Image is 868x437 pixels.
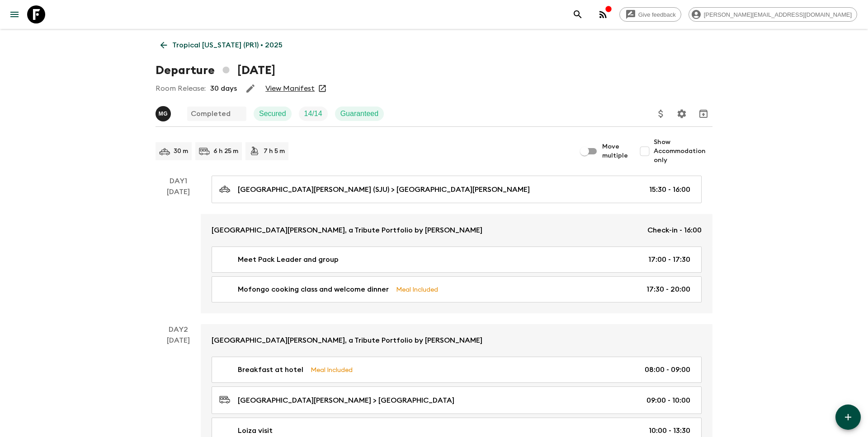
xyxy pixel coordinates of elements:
[673,105,691,123] button: Settings
[569,5,587,23] button: search adventures
[212,176,702,203] a: [GEOGRAPHIC_DATA][PERSON_NAME] (SJU) > [GEOGRAPHIC_DATA][PERSON_NAME]15:30 - 16:00
[156,109,173,116] span: Melido Grullon
[156,36,288,54] a: Tropical [US_STATE] (PR1) • 2025
[156,324,201,335] p: Day 2
[238,425,273,436] p: Loiza visit
[311,365,353,375] p: Meal Included
[191,108,231,119] p: Completed
[647,225,702,236] p: Check-in - 16:00
[304,108,322,119] p: 14 / 14
[167,186,190,313] div: [DATE]
[5,5,24,23] button: menu
[238,184,530,195] p: [GEOGRAPHIC_DATA][PERSON_NAME] (SJU) > [GEOGRAPHIC_DATA][PERSON_NAME]
[212,357,702,383] a: Breakfast at hotelMeal Included08:00 - 09:00
[649,425,690,436] p: 10:00 - 13:30
[201,214,712,246] a: [GEOGRAPHIC_DATA][PERSON_NAME], a Tribute Portfolio by [PERSON_NAME]Check-in - 16:00
[645,364,690,375] p: 08:00 - 09:00
[156,176,201,186] p: Day 1
[259,108,286,119] p: Secured
[265,84,315,93] a: View Manifest
[648,254,690,265] p: 17:00 - 17:30
[649,184,690,195] p: 15:30 - 16:00
[633,11,681,18] span: Give feedback
[172,40,283,51] p: Tropical [US_STATE] (PR1) • 2025
[156,61,275,79] h1: Departure [DATE]
[699,11,857,18] span: [PERSON_NAME][EMAIL_ADDRESS][DOMAIN_NAME]
[238,364,303,375] p: Breakfast at hotel
[201,324,712,357] a: [GEOGRAPHIC_DATA][PERSON_NAME], a Tribute Portfolio by [PERSON_NAME]
[238,284,389,295] p: Mofongo cooking class and welcome dinner
[646,395,690,406] p: 09:00 - 10:00
[264,147,285,156] p: 7 h 5 m
[689,7,857,22] div: [PERSON_NAME][EMAIL_ADDRESS][DOMAIN_NAME]
[340,108,379,119] p: Guaranteed
[238,254,339,265] p: Meet Pack Leader and group
[213,147,238,156] p: 6 h 25 m
[212,276,702,302] a: Mofongo cooking class and welcome dinnerMeal Included17:30 - 20:00
[254,107,292,121] div: Secured
[396,284,438,294] p: Meal Included
[652,105,670,123] button: Update Price, Early Bird Discount and Costs
[646,284,690,295] p: 17:30 - 20:00
[212,335,482,346] p: [GEOGRAPHIC_DATA][PERSON_NAME], a Tribute Portfolio by [PERSON_NAME]
[212,246,702,273] a: Meet Pack Leader and group17:00 - 17:30
[210,83,237,94] p: 30 days
[619,7,681,22] a: Give feedback
[238,395,454,406] p: [GEOGRAPHIC_DATA][PERSON_NAME] > [GEOGRAPHIC_DATA]
[602,142,628,160] span: Move multiple
[174,147,188,156] p: 30 m
[156,83,206,94] p: Room Release:
[212,225,482,236] p: [GEOGRAPHIC_DATA][PERSON_NAME], a Tribute Portfolio by [PERSON_NAME]
[299,107,328,121] div: Trip Fill
[212,386,702,414] a: [GEOGRAPHIC_DATA][PERSON_NAME] > [GEOGRAPHIC_DATA]09:00 - 10:00
[694,105,712,123] button: Unarchive
[654,138,712,165] span: Show Accommodation only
